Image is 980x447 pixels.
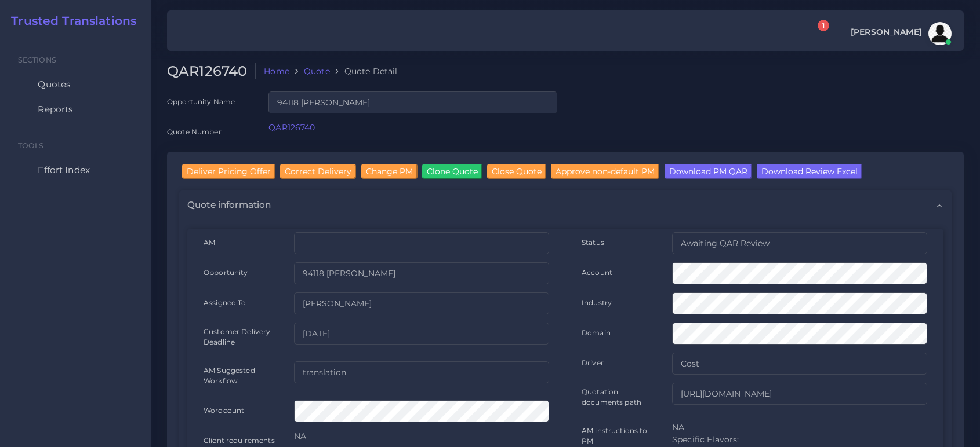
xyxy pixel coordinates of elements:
[582,328,611,338] label: Domain
[204,365,278,386] label: AM Suggested Workflow
[204,237,215,247] label: AM
[187,199,271,211] span: Quote information
[18,56,56,64] span: Sections
[204,435,275,445] label: Client requirements
[294,292,549,314] input: pm
[582,268,612,277] label: Account
[330,65,398,77] li: Quote Detail
[38,164,90,177] span: Effort Index
[204,298,246,307] label: Assigned To
[38,103,73,116] span: Reports
[582,237,604,247] label: Status
[167,127,222,137] label: Quote Number
[294,430,549,442] p: NA
[182,164,275,179] input: Deliver Pricing Offer
[18,141,44,150] span: Tools
[9,72,142,97] a: Quotes
[582,426,656,446] label: AM instructions to PM
[422,164,482,179] input: Clone Quote
[851,28,922,36] span: [PERSON_NAME]
[818,20,829,31] span: 1
[9,97,142,122] a: Reports
[167,63,256,80] h2: QAR126740
[264,65,289,77] a: Home
[3,14,136,28] a: Trusted Translations
[807,26,827,42] a: 1
[582,387,656,407] label: Quotation documents path
[204,327,278,347] label: Customer Delivery Deadline
[582,358,604,368] label: Driver
[167,97,235,107] label: Opportunity Name
[268,122,315,133] a: QAR126740
[582,298,612,307] label: Industry
[9,158,142,182] a: Effort Index
[204,405,244,415] label: Wordcount
[38,78,71,91] span: Quotes
[757,164,862,179] input: Download Review Excel
[304,65,330,77] a: Quote
[845,22,956,45] a: [PERSON_NAME]avatar
[361,164,418,179] input: Change PM
[665,164,752,179] input: Download PM QAR
[204,268,248,277] label: Opportunity
[551,164,659,179] input: Approve non-default PM
[928,22,952,45] img: avatar
[487,164,546,179] input: Close Quote
[179,190,952,219] div: Quote information
[280,164,356,179] input: Correct Delivery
